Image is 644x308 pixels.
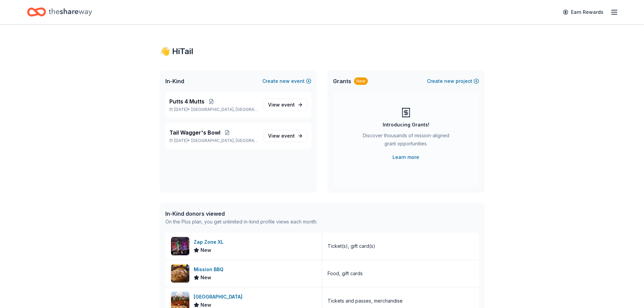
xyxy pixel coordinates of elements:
img: Image for Mission BBQ [171,264,189,283]
span: new [444,77,454,85]
p: [DATE] • [169,107,258,112]
span: In-Kind [165,77,184,85]
div: Tickets and passes, merchandise [328,297,403,305]
div: Food, gift cards [328,269,363,278]
span: View [268,101,295,109]
a: Home [27,4,92,20]
a: Earn Rewards [559,6,607,18]
span: [GEOGRAPHIC_DATA], [GEOGRAPHIC_DATA] [191,107,258,112]
span: New [200,246,211,254]
div: Zap Zone XL [194,238,226,246]
button: Createnewproject [427,77,479,85]
span: event [281,102,295,108]
div: On the Plus plan, you get unlimited in-kind profile views each month. [165,218,317,226]
span: [GEOGRAPHIC_DATA], [GEOGRAPHIC_DATA] [191,138,258,143]
span: New [200,274,211,282]
div: Discover thousands of mission-aligned grant opportunities. [360,132,452,150]
a: View event [264,130,307,142]
a: Learn more [392,153,419,161]
img: Image for Zap Zone XL [171,237,189,255]
button: Createnewevent [262,77,311,85]
div: New [354,77,368,85]
span: Tail Wagger's Bowl [169,128,220,137]
span: new [280,77,290,85]
span: Putts 4 Mutts [169,97,205,105]
div: In-Kind donors viewed [165,210,317,218]
a: View event [264,99,307,111]
div: Mission BBQ [194,265,226,274]
span: Grants [333,77,351,85]
div: [GEOGRAPHIC_DATA] [194,293,245,301]
p: [DATE] • [169,138,258,143]
span: event [281,133,295,139]
div: Ticket(s), gift card(s) [328,242,375,250]
div: 👋 Hi Tail [160,46,484,57]
div: Introducing Grants! [383,121,429,129]
span: View [268,132,295,140]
